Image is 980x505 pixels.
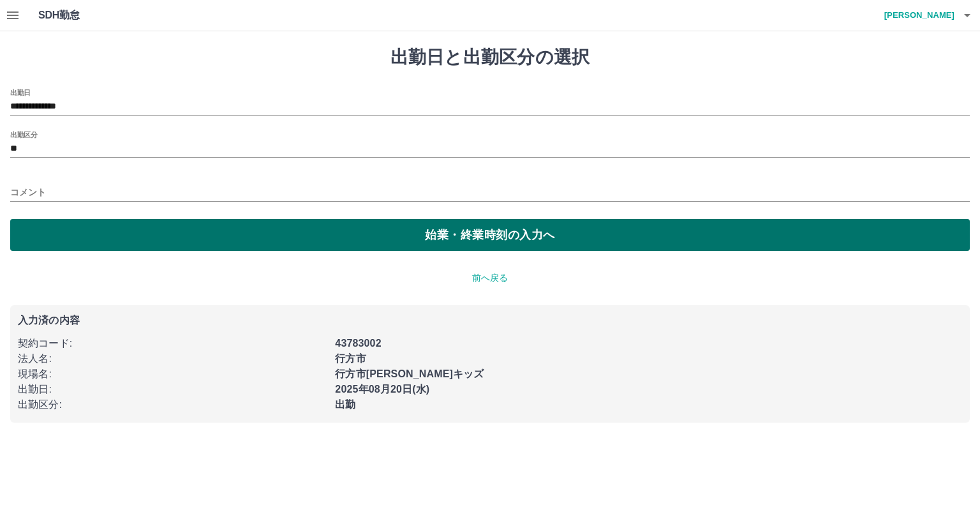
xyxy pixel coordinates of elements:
[18,315,962,326] p: 入力済の内容
[18,351,327,366] p: 法人名 :
[10,87,31,97] label: 出勤日
[18,336,327,351] p: 契約コード :
[335,338,381,349] b: 43783002
[10,219,970,251] button: 始業・終業時刻の入力へ
[335,368,484,379] b: 行方市[PERSON_NAME]キッズ
[18,397,327,412] p: 出勤区分 :
[18,366,327,382] p: 現場名 :
[10,47,970,68] h1: 出勤日と出勤区分の選択
[335,399,355,410] b: 出勤
[18,382,327,397] p: 出勤日 :
[10,130,37,139] label: 出勤区分
[10,271,970,285] p: 前へ戻る
[335,353,366,364] b: 行方市
[335,384,429,395] b: 2025年08月20日(水)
